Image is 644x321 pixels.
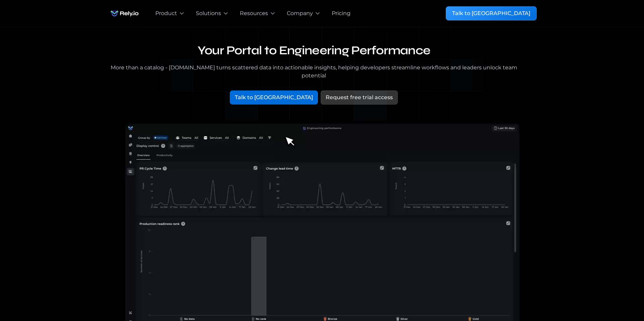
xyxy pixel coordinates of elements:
div: Resources [240,9,268,17]
h1: Your Portal to Engineering Performance [107,43,521,58]
a: Talk to [GEOGRAPHIC_DATA] [230,90,318,105]
div: Company [287,9,313,17]
div: More than a catalog - [DOMAIN_NAME] turns scattered data into actionable insights, helping develo... [107,64,521,80]
img: Rely.io logo [107,7,142,20]
a: Request free trial access [321,90,398,105]
a: Talk to [GEOGRAPHIC_DATA] [446,6,537,20]
div: Talk to [GEOGRAPHIC_DATA] [452,9,530,17]
a: home [107,7,142,20]
div: Solutions [196,9,221,17]
a: Pricing [332,9,351,17]
div: Request free trial access [326,93,393,102]
div: Product [155,9,177,17]
div: Talk to [GEOGRAPHIC_DATA] [235,93,313,102]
